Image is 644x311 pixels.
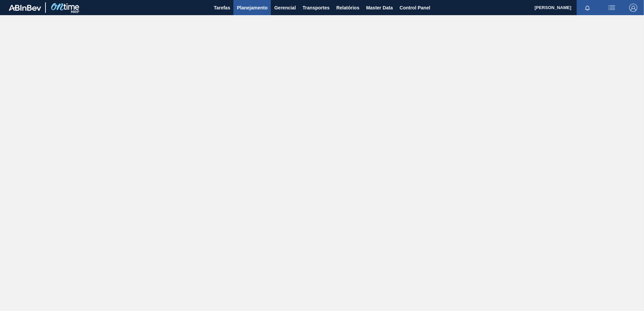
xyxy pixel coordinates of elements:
[214,4,230,12] span: Tarefas
[9,5,41,11] img: TNhmsLtSVTkK8tSr43FrP2fwEKptu5GPRR3wAAAABJRU5ErkJggg==
[237,4,267,12] span: Planejamento
[336,4,359,12] span: Relatórios
[629,4,637,12] img: Logout
[274,4,296,12] span: Gerencial
[366,4,393,12] span: Master Data
[608,4,616,12] img: userActions
[399,4,430,12] span: Control Panel
[302,4,329,12] span: Transportes
[577,3,598,12] button: Notificações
